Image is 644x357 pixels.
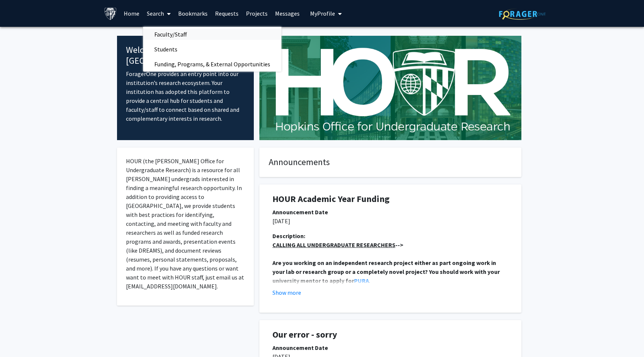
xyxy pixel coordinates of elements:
iframe: Chat [6,323,32,351]
a: Projects [242,0,271,26]
h1: HOUR Academic Year Funding [272,194,508,205]
h4: Announcements [269,157,512,168]
a: Faculty/Staff [143,29,281,40]
p: . [272,258,508,285]
img: Johns Hopkins University Logo [104,7,117,20]
a: Students [143,44,281,55]
img: Cover Image [259,36,521,140]
a: Bookmarks [174,0,211,26]
span: My Profile [310,10,335,17]
h4: Welcome to [GEOGRAPHIC_DATA] [126,45,245,66]
div: Announcement Date [272,343,508,352]
a: Messages [271,0,303,26]
p: ForagerOne provides an entry point into our institution’s research ecosystem. Your institution ha... [126,69,245,123]
a: Search [143,0,174,26]
p: HOUR (the [PERSON_NAME] Office for Undergraduate Research) is a resource for all [PERSON_NAME] un... [126,157,245,291]
a: Requests [211,0,242,26]
h1: Our error - sorry [272,329,508,340]
strong: --> [272,241,403,249]
a: Funding, Programs, & External Opportunities [143,59,281,70]
span: Faculty/Staff [143,27,198,42]
button: Show more [272,288,301,297]
strong: Are you working on an independent research project either as part ongoing work in your lab or res... [272,259,501,284]
a: PURA [354,277,369,284]
div: Description: [272,231,508,240]
span: Funding, Programs, & External Opportunities [143,57,281,72]
div: Announcement Date [272,208,508,217]
a: Home [120,0,143,26]
img: ForagerOne Logo [499,8,546,20]
span: Students [143,42,189,57]
u: CALLING ALL UNDERGRADUATE RESEARCHERS [272,241,395,249]
p: [DATE] [272,217,508,225]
